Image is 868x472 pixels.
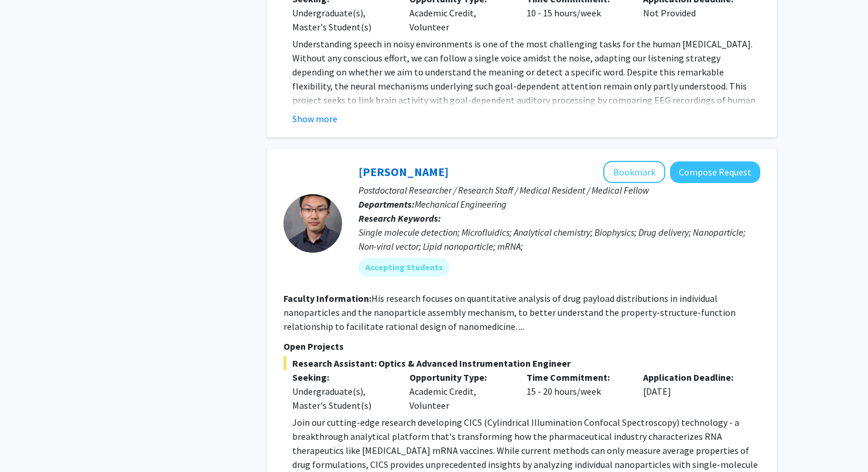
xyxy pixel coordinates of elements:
button: Show more [292,112,337,126]
p: Seeking: [292,370,392,384]
div: Undergraduate(s), Master's Student(s) [292,384,392,412]
div: Undergraduate(s), Master's Student(s) [292,6,392,34]
b: Research Keywords: [358,212,441,224]
p: Understanding speech in noisy environments is one of the most challenging tasks for the human [ME... [292,37,760,163]
button: Add Sixuan Li to Bookmarks [603,161,665,183]
p: Application Deadline: [643,370,743,384]
div: 15 - 20 hours/week [518,370,635,412]
a: [PERSON_NAME] [358,164,449,179]
p: Time Commitment: [527,370,626,384]
div: [DATE] [634,370,751,412]
p: Opportunity Type: [409,370,509,384]
span: Research Assistant: Optics & Advanced Instrumentation Engineer [283,356,760,370]
div: Single molecule detection; Microfluidics; Analytical chemistry; Biophysics; Drug delivery; Nanopa... [358,225,760,253]
fg-read-more: His research focuses on quantitative analysis of drug payload distributions in individual nanopar... [283,292,736,332]
div: Academic Credit, Volunteer [401,370,518,412]
b: Faculty Information: [283,292,371,304]
p: Postdoctoral Researcher / Research Staff / Medical Resident / Medical Fellow [358,183,760,197]
span: Mechanical Engineering [415,198,507,210]
b: Departments: [358,198,415,210]
iframe: Chat [9,419,50,463]
mat-chip: Accepting Students [358,258,450,277]
p: Open Projects [283,339,760,353]
button: Compose Request to Sixuan Li [670,161,760,183]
